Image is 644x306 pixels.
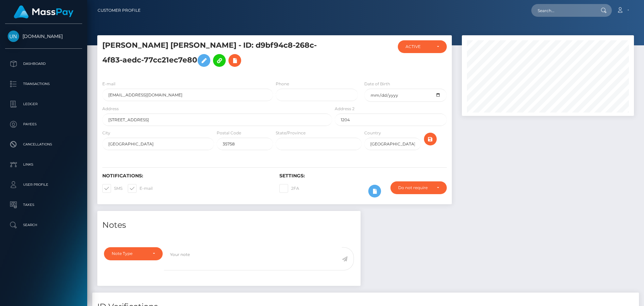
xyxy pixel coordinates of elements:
label: 2FA [279,184,299,193]
h6: Settings: [279,173,446,179]
p: Taxes [8,200,79,210]
input: Search... [531,4,594,17]
a: Ledger [5,96,82,113]
div: Note Type [112,251,147,256]
label: Address [102,106,119,112]
label: Address 2 [335,106,355,112]
a: Dashboard [5,55,82,72]
label: Phone [276,81,289,87]
label: E-mail [128,184,153,193]
span: [DOMAIN_NAME] [5,33,82,39]
img: Unlockt.me [8,31,19,42]
a: Payees [5,116,82,133]
label: Postal Code [217,130,241,136]
h5: [PERSON_NAME] [PERSON_NAME] - ID: d9bf94c8-268c-4f83-aedc-77cc21ec7e80 [102,40,328,70]
a: Transactions [5,76,82,92]
div: Do not require [398,185,431,190]
p: Ledger [8,99,79,109]
label: Date of Birth [364,81,390,87]
label: City [102,130,110,136]
button: Note Type [104,247,163,260]
label: E-mail [102,81,115,87]
a: Customer Profile [98,3,141,17]
p: Search [8,220,79,230]
img: MassPay Logo [14,5,73,18]
button: Do not require [390,181,447,194]
p: Links [8,160,79,170]
p: User Profile [8,180,79,190]
label: Country [364,130,381,136]
h4: Notes [102,219,356,231]
button: ACTIVE [398,40,447,53]
a: Taxes [5,196,82,213]
p: Payees [8,119,79,129]
h6: Notifications: [102,173,269,179]
div: ACTIVE [406,44,431,49]
label: SMS [102,184,122,193]
a: Cancellations [5,136,82,153]
label: State/Province [276,130,306,136]
p: Cancellations [8,139,79,149]
p: Dashboard [8,59,79,69]
a: User Profile [5,176,82,193]
p: Transactions [8,79,79,89]
a: Search [5,217,82,233]
a: Links [5,156,82,173]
